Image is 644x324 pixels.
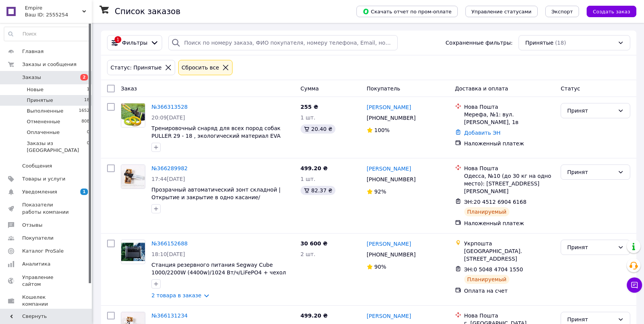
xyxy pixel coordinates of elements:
span: № [151,313,188,319]
span: Сохраненные фильтры: [446,39,512,47]
a: Фото товару [121,240,145,264]
div: Одесса, №10 (до 30 кг на одно место): [STREET_ADDRESS][PERSON_NAME] [464,172,555,195]
button: Управление статусами [465,6,538,17]
span: 0 [87,129,89,136]
div: Статус: Принятые [109,63,163,72]
span: Уведомления [22,189,57,195]
div: Нова Пошта [464,164,555,172]
span: Покупатели [22,235,54,242]
span: 808 [81,118,89,125]
a: №366152688 [151,240,188,247]
span: 90% [374,264,386,270]
span: Аналитика [22,261,50,268]
button: Чат с покупателем [627,277,642,293]
span: ЭН: [464,266,523,272]
span: Фильтры [122,39,147,47]
span: 499.20 ₴ [301,165,328,171]
a: Создать заказ [579,8,636,14]
a: Тренировочный снаряд для всех пород собак PULLER 29 - 18 , экологический материал EVA [151,125,281,139]
span: Оплаченные [27,129,60,136]
a: №366131234 [151,313,188,319]
span: 0 [87,140,89,154]
span: Новые [27,86,44,93]
span: Сумма [301,85,319,92]
button: Создать заказ [587,6,636,17]
span: Каталог ProSale [22,248,63,255]
span: Заказ [121,85,137,92]
a: Фото товару [121,103,145,127]
span: Выполненные [27,108,63,114]
a: №366289982 [151,165,188,171]
span: (18) [555,40,566,46]
span: 20:09[DATE] [151,114,185,121]
a: 2 товара в заказе [151,292,202,298]
span: Отзывы [22,222,42,229]
a: [PERSON_NAME] [367,240,411,248]
span: 92% [374,189,386,195]
span: 499.20 ₴ [301,313,328,319]
a: [PERSON_NAME] [367,312,411,320]
span: 366289982 [157,165,188,171]
a: №366313528 [151,104,188,110]
h1: Список заказов [115,7,181,16]
a: [PERSON_NAME] [367,165,411,172]
img: Фото товару [121,103,145,127]
span: 1652 [79,108,89,114]
span: Создать заказ [593,9,630,15]
span: 366152688 [157,240,188,247]
span: Empire [25,5,82,11]
div: Наложенный платеж [464,219,555,227]
button: Скачать отчет по пром-оплате [356,6,458,17]
div: Оплата на счет [464,287,555,295]
span: 18:10[DATE] [151,251,185,257]
a: [PERSON_NAME] [367,103,411,111]
span: Скачать отчет по пром-оплате [363,8,452,15]
div: Принят [567,168,615,176]
span: 30 600 ₴ [301,240,328,247]
span: Экспорт [551,9,573,15]
div: [GEOGRAPHIC_DATA]. [STREET_ADDRESS] [464,247,555,263]
span: Принятые [525,39,553,47]
span: 366131234 [157,313,188,319]
span: Отмененные [27,118,60,125]
div: Наложенный платеж [464,140,555,147]
span: Статус [561,85,580,92]
div: Мерефа, №1: вул. [PERSON_NAME], 1в [464,111,555,126]
span: 1 шт. [301,176,315,182]
input: Поиск [4,27,90,41]
div: Ваш ID: 2555254 [25,11,92,18]
img: Фото товару [121,243,145,261]
input: Поиск по номеру заказа, ФИО покупателя, номеру телефона, Email, номеру накладной [168,35,397,50]
a: Фото товару [121,164,145,189]
span: 1 [80,189,88,195]
span: № [151,104,188,110]
a: Прозрачный автоматический зонт складной | Открытие и закрытие в одно касание/ портативный чорна р... [151,187,281,208]
span: [PHONE_NUMBER] [367,176,416,182]
div: Нова Пошта [464,103,555,111]
span: 1 шт. [301,114,315,121]
span: Заказы [22,74,41,81]
button: Экспорт [545,6,579,17]
a: Станция резервного питания Segway Cube 1000/2200W (4400w)/1024 Вт/ч/LiFePO4 + чехол [151,262,286,276]
div: Принят [567,243,615,251]
span: Кошелек компании [22,294,71,308]
div: Нова Пошта [464,312,555,319]
span: 20 4512 6904 6168 [474,199,527,205]
div: Планируемый [464,275,510,284]
span: Управление сайтом [22,274,71,288]
span: [PHONE_NUMBER] [367,115,416,121]
span: № [151,240,188,247]
span: Заказы из [GEOGRAPHIC_DATA] [27,140,87,154]
span: Главная [22,48,44,55]
div: Сбросить все [180,63,221,72]
div: 20.40 ₴ [301,124,335,134]
div: Планируемый [464,207,510,216]
div: Принят [567,315,615,324]
div: Принят [567,106,615,115]
span: Доставка и оплата [455,85,508,92]
span: 17:44[DATE] [151,176,185,182]
span: 0 5048 4704 1550 [474,266,523,272]
span: ЭН: [464,199,527,205]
